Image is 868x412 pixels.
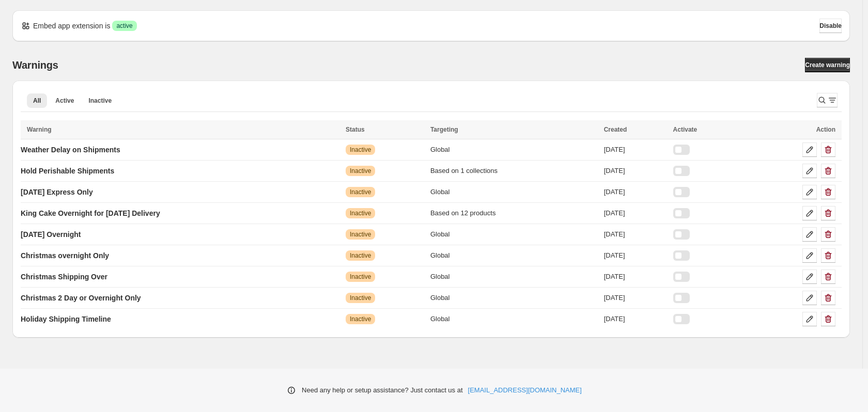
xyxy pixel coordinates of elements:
[27,126,52,133] span: Warning
[350,273,371,281] span: Inactive
[350,230,371,239] span: Inactive
[21,293,141,303] p: Christmas 2 Day or Overnight Only
[21,187,93,197] p: [DATE] Express Only
[21,268,107,285] a: Christmas Shipping Over
[21,247,109,264] a: Christmas overnight Only
[88,97,112,105] span: Inactive
[350,188,371,196] span: Inactive
[21,166,114,176] p: Hold Perishable Shipments
[350,251,371,260] span: Inactive
[673,126,698,133] span: Activate
[819,22,842,30] span: Disable
[430,314,598,324] div: Global
[430,250,598,261] div: Global
[604,187,667,197] div: [DATE]
[350,209,371,217] span: Inactive
[430,208,598,218] div: Based on 12 products
[430,229,598,240] div: Global
[33,97,41,105] span: All
[430,166,598,176] div: Based on 1 collections
[430,293,598,303] div: Global
[805,58,850,72] a: Create warning
[12,59,58,71] h2: Warnings
[55,97,74,105] span: Active
[817,93,838,107] button: Search and filter results
[816,126,835,133] span: Action
[21,145,120,155] p: Weather Delay on Shipments
[350,146,371,154] span: Inactive
[430,145,598,155] div: Global
[116,22,132,30] span: active
[21,141,120,158] a: Weather Delay on Shipments
[21,272,107,282] p: Christmas Shipping Over
[21,311,111,327] a: Holiday Shipping Timeline
[21,229,81,240] p: [DATE] Overnight
[21,208,160,218] p: King Cake Overnight for [DATE] Delivery
[21,250,109,261] p: Christmas overnight Only
[350,167,371,175] span: Inactive
[604,229,667,240] div: [DATE]
[604,208,667,218] div: [DATE]
[604,314,667,324] div: [DATE]
[350,315,371,323] span: Inactive
[430,126,458,133] span: Targeting
[350,294,371,302] span: Inactive
[430,187,598,197] div: Global
[21,314,111,324] p: Holiday Shipping Timeline
[819,19,842,33] button: Disable
[805,61,850,69] span: Create warning
[33,21,110,31] p: Embed app extension is
[346,126,365,133] span: Status
[21,205,160,221] a: King Cake Overnight for [DATE] Delivery
[604,166,667,176] div: [DATE]
[604,145,667,155] div: [DATE]
[604,126,627,133] span: Created
[430,272,598,282] div: Global
[604,250,667,261] div: [DATE]
[21,184,93,200] a: [DATE] Express Only
[604,293,667,303] div: [DATE]
[21,163,114,179] a: Hold Perishable Shipments
[604,272,667,282] div: [DATE]
[468,385,582,395] a: [EMAIL_ADDRESS][DOMAIN_NAME]
[21,290,141,306] a: Christmas 2 Day or Overnight Only
[21,226,81,243] a: [DATE] Overnight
